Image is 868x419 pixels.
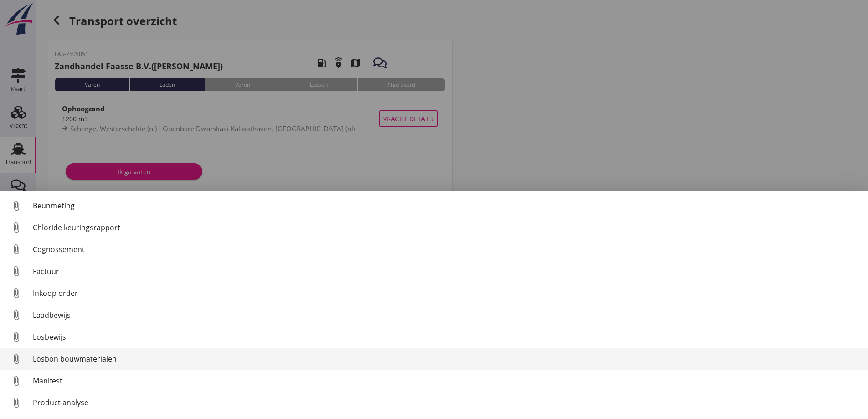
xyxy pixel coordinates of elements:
[33,200,861,211] div: Beunmeting
[9,198,24,213] i: attach_file
[9,286,24,300] i: attach_file
[33,244,861,255] div: Cognossement
[33,288,861,299] div: Inkoop order
[33,375,861,386] div: Manifest
[33,266,861,277] div: Factuur
[9,330,24,344] i: attach_file
[9,395,24,410] i: attach_file
[9,373,24,388] i: attach_file
[33,310,861,321] div: Laadbewijs
[9,308,24,322] i: attach_file
[9,264,24,279] i: attach_file
[33,331,861,342] div: Losbewijs
[9,352,24,366] i: attach_file
[9,220,24,235] i: attach_file
[33,222,861,233] div: Chloride keuringsrapport
[33,397,861,408] div: Product analyse
[33,353,861,364] div: Losbon bouwmaterialen
[9,242,24,257] i: attach_file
